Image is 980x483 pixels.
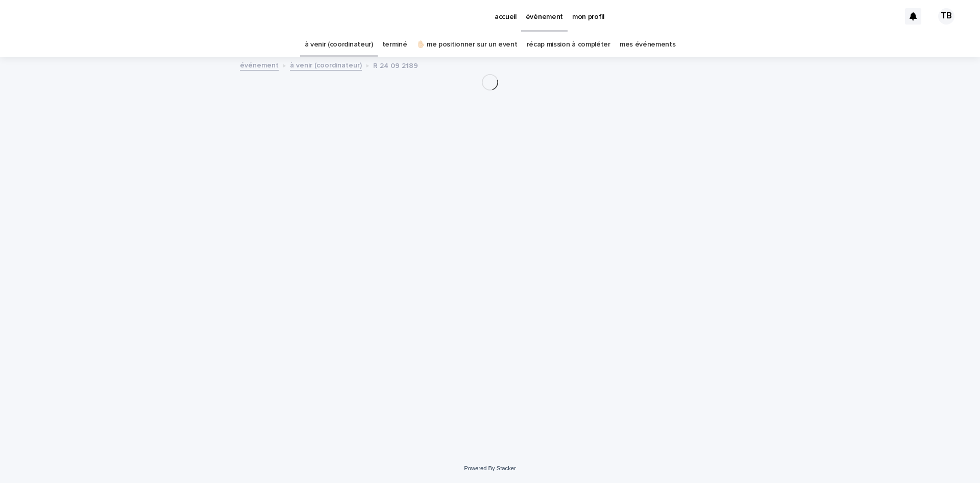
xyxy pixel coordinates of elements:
[464,465,516,471] a: Powered By Stacker
[20,6,119,27] img: Ls34BcGeRexTGTNfXpUC
[305,33,373,57] a: à venir (coordinateur)
[620,33,676,57] a: mes événements
[382,33,407,57] a: terminé
[290,59,362,71] a: à venir (coordinateur)
[416,33,518,57] a: ✋🏻 me positionner sur un event
[240,59,279,71] a: événement
[938,8,954,25] div: TB
[527,33,610,57] a: récap mission à compléter
[373,59,418,71] p: R 24 09 2189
